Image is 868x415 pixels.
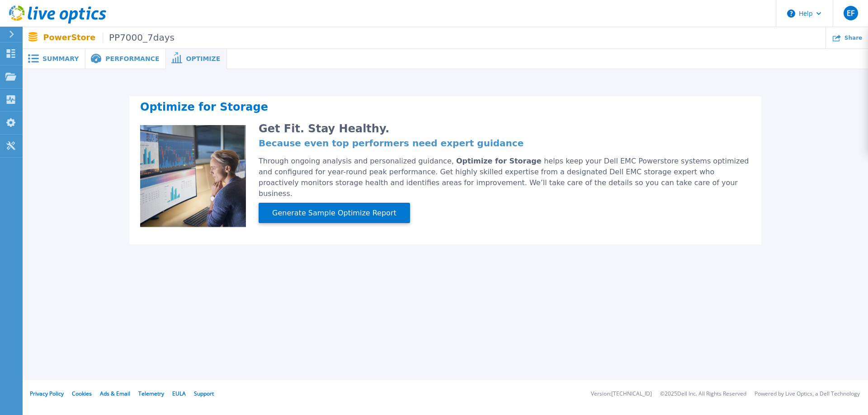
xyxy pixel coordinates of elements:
span: Share [844,35,862,41]
li: Version: [TECHNICAL_ID] [591,391,652,397]
span: PP7000_7days [103,33,175,43]
div: Through ongoing analysis and personalized guidance, helps keep your Dell EMC Powerstore systems o... [259,156,750,199]
span: Performance [105,56,159,62]
span: Optimize [186,56,220,62]
a: Cookies [72,390,92,397]
li: © 2025 Dell Inc. All Rights Reserved [660,391,746,397]
a: EULA [172,390,186,397]
h2: Get Fit. Stay Healthy. [259,125,750,132]
span: EF [847,9,854,17]
p: PowerStore [43,33,175,43]
a: Ads & Email [100,390,130,397]
button: Generate Sample Optimize Report [259,203,410,223]
h2: Optimize for Storage [140,103,750,114]
span: Summary [42,56,79,62]
li: Powered by Live Optics, a Dell Technology [755,391,860,397]
a: Privacy Policy [30,390,64,397]
a: Telemetry [138,390,164,397]
img: Optimize Promo [140,125,246,228]
h4: Because even top performers need expert guidance [259,140,750,147]
span: Optimize for Storage [456,157,544,165]
span: Generate Sample Optimize Report [269,208,400,219]
a: Support [194,390,214,397]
